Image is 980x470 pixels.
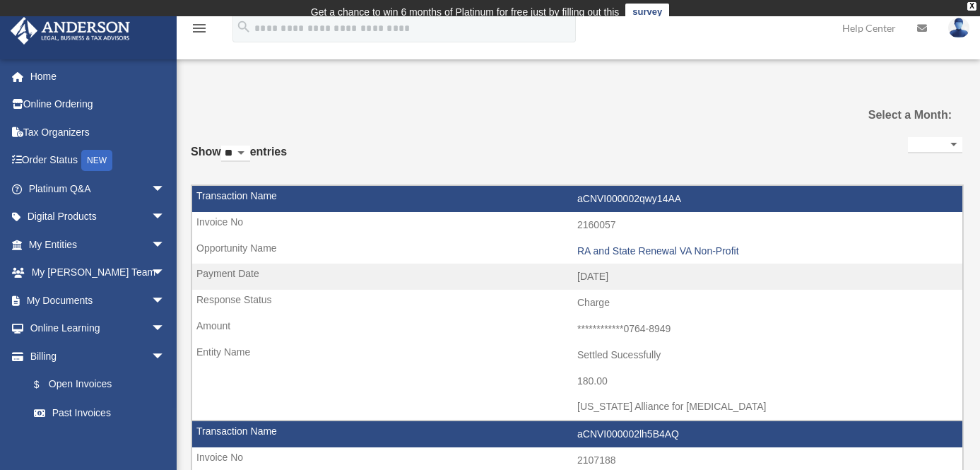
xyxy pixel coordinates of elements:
[151,286,179,315] span: arrow_drop_down
[151,175,179,204] span: arrow_drop_down
[221,146,250,162] select: Showentries
[191,25,208,37] a: menu
[192,368,962,395] td: 180.00
[191,20,208,37] i: menu
[192,186,962,213] td: aCNVI000002qwy14AA
[151,203,179,232] span: arrow_drop_down
[10,315,187,343] a: Online Learningarrow_drop_down
[10,259,187,287] a: My [PERSON_NAME] Teamarrow_drop_down
[967,2,976,11] div: close
[81,150,112,171] div: NEW
[20,370,187,399] a: $Open Invoices
[151,315,179,343] span: arrow_drop_down
[10,146,187,175] a: Order StatusNEW
[192,212,962,239] td: 2160057
[151,342,179,371] span: arrow_drop_down
[10,118,187,146] a: Tax Organizers
[191,142,287,176] label: Show entries
[6,17,134,45] img: Anderson Advisors Platinum Portal
[577,245,955,257] div: RA and State Renewal VA Non-Profit
[236,19,252,35] i: search
[151,230,179,259] span: arrow_drop_down
[10,203,187,231] a: Digital Productsarrow_drop_down
[844,105,952,125] label: Select a Month:
[192,290,962,317] td: Charge
[20,399,179,427] a: Past Invoices
[10,286,187,315] a: My Documentsarrow_drop_down
[192,394,962,421] td: [US_STATE] Alliance for [MEDICAL_DATA]
[192,342,962,369] td: Settled Sucessfully
[192,421,962,448] td: aCNVI000002lh5B4AQ
[948,18,969,38] img: User Pic
[10,90,187,119] a: Online Ordering
[10,230,187,259] a: My Entitiesarrow_drop_down
[10,175,187,203] a: Platinum Q&Aarrow_drop_down
[10,342,187,370] a: Billingarrow_drop_down
[10,62,187,90] a: Home
[192,264,962,290] td: [DATE]
[311,4,620,20] div: Get a chance to win 6 months of Platinum for free just by filling out this
[625,4,669,20] a: survey
[42,376,49,394] span: $
[151,259,179,288] span: arrow_drop_down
